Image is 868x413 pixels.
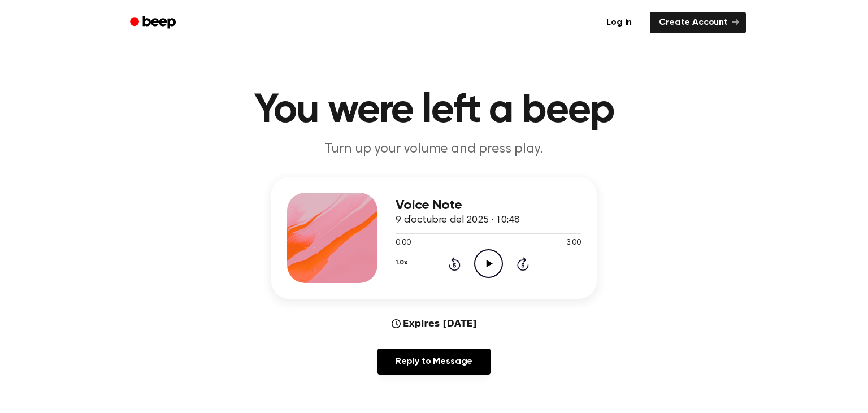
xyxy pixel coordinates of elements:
[217,140,651,159] p: Turn up your volume and press play.
[145,90,723,131] h1: You were left a beep
[377,349,491,375] a: Reply to Message
[595,10,643,36] a: Log in
[122,12,186,34] a: Beep
[396,237,410,249] span: 0:00
[566,237,581,249] span: 3:00
[392,317,477,331] div: Expires [DATE]
[396,198,581,213] h3: Voice Note
[396,215,520,225] span: 9 d’octubre del 2025 · 10:48
[650,12,746,33] a: Create Account
[396,253,407,272] button: 1.0x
